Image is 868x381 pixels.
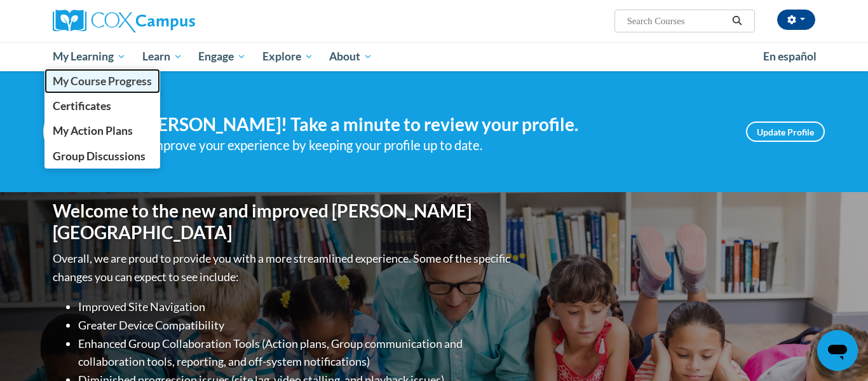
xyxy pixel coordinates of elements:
a: Learn [134,42,191,71]
span: Group Discussions [53,149,146,163]
iframe: Button to launch messaging window [817,330,858,371]
span: Certificates [53,99,111,113]
div: Help improve your experience by keeping your profile up to date. [119,135,727,156]
a: About [322,42,381,71]
span: About [329,49,372,64]
h1: Welcome to the new and improved [PERSON_NAME][GEOGRAPHIC_DATA] [53,200,513,243]
span: En español [763,50,817,63]
li: Enhanced Group Collaboration Tools (Action plans, Group communication and collaboration tools, re... [78,335,513,371]
input: Search Courses [626,13,728,29]
span: My Learning [53,49,126,64]
a: Group Discussions [44,144,160,169]
a: Update Profile [746,121,825,142]
a: My Course Progress [44,69,160,94]
a: My Learning [44,42,134,71]
a: Engage [190,42,254,71]
a: En español [755,43,825,70]
span: Learn [142,49,182,64]
span: My Course Progress [53,74,152,88]
p: Overall, we are proud to provide you with a more streamlined experience. Some of the specific cha... [53,249,513,286]
li: Greater Device Compatibility [78,316,513,335]
div: Main menu [34,42,834,71]
a: My Action Plans [44,118,160,143]
a: Cox Campus [53,10,294,32]
button: Account Settings [777,10,815,30]
img: Cox Campus [53,10,195,32]
span: Explore [262,49,313,64]
li: Improved Site Navigation [78,298,513,316]
a: Explore [254,42,322,71]
a: Certificates [44,94,160,118]
img: Profile Image [43,103,100,160]
span: My Action Plans [53,124,133,137]
button: Search [728,13,747,29]
h4: Hi [PERSON_NAME]! Take a minute to review your profile. [119,114,727,135]
span: Engage [198,49,246,64]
